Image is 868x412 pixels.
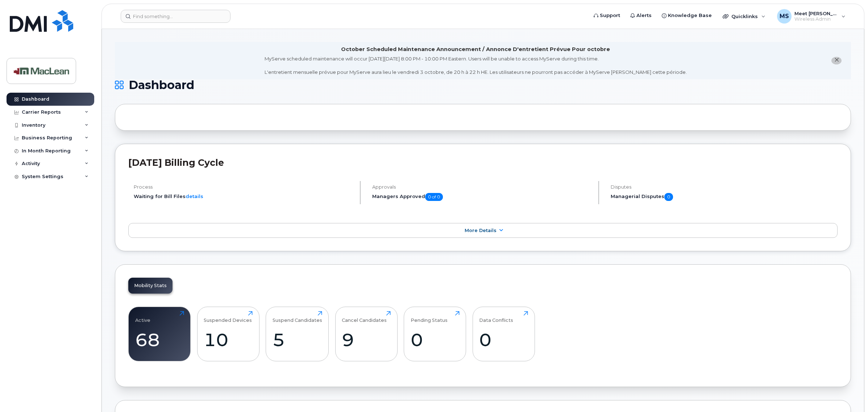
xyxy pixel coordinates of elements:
[134,184,354,190] h4: Process
[372,184,592,190] h4: Approvals
[204,329,253,350] div: 10
[129,80,194,91] span: Dashboard
[831,57,842,64] button: close notification
[135,329,184,350] div: 68
[664,193,673,201] span: 0
[425,193,443,201] span: 0 of 0
[411,311,460,357] a: Pending Status0
[134,193,354,200] li: Waiting for Bill Files
[186,193,203,199] a: details
[128,157,838,168] h2: [DATE] Billing Cycle
[265,55,687,76] div: MyServe scheduled maintenance will occur [DATE][DATE] 8:00 PM - 10:00 PM Eastern. Users will be u...
[342,311,391,357] a: Cancel Candidates9
[341,46,610,53] div: October Scheduled Maintenance Announcement / Annonce D'entretient Prévue Pour octobre
[342,311,387,323] div: Cancel Candidates
[273,329,322,350] div: 5
[273,311,322,323] div: Suspend Candidates
[135,311,184,357] a: Active68
[204,311,253,357] a: Suspended Devices10
[465,228,497,233] span: More Details
[611,184,838,190] h4: Disputes
[411,311,448,323] div: Pending Status
[479,329,528,350] div: 0
[479,311,528,357] a: Data Conflicts0
[479,311,513,323] div: Data Conflicts
[135,311,150,323] div: Active
[204,311,252,323] div: Suspended Devices
[342,329,391,350] div: 9
[273,311,322,357] a: Suspend Candidates5
[372,193,592,201] h5: Managers Approved
[611,193,838,201] h5: Managerial Disputes
[411,329,460,350] div: 0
